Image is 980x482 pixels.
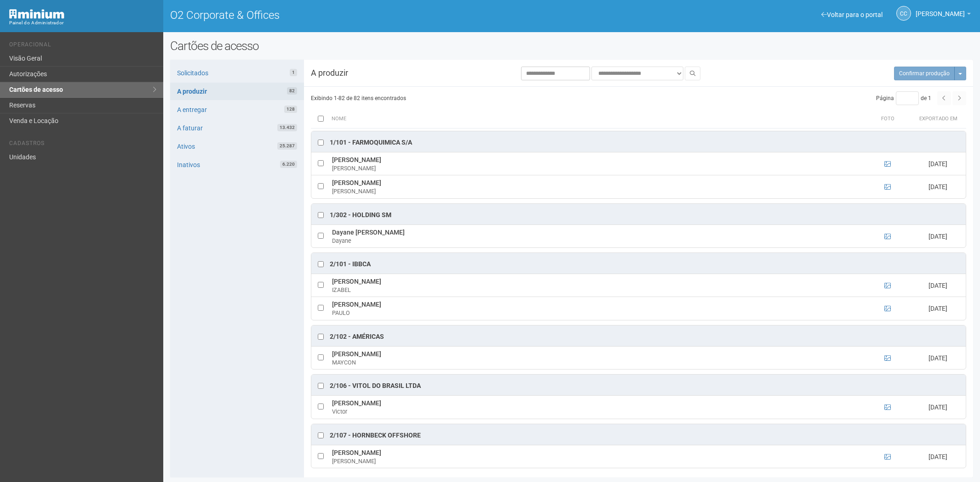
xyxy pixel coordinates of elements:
[884,354,891,362] a: Ver foto
[884,305,891,312] a: Ver foto
[330,346,865,369] td: [PERSON_NAME]
[330,332,384,342] div: 2/102 - Américas
[928,183,947,191] span: [DATE]
[330,396,865,419] td: [PERSON_NAME]
[332,237,862,245] div: Dayane
[865,110,911,128] th: Foto
[287,87,297,95] span: 82
[170,39,973,53] h2: Cartões de acesso
[330,211,391,220] div: 1/302 - HOLDING SM
[9,19,156,27] div: Painel do Administrador
[280,161,297,168] span: 6.220
[330,224,865,247] td: Dayane [PERSON_NAME]
[9,41,156,51] li: Operacional
[928,404,947,411] span: [DATE]
[928,233,947,240] span: [DATE]
[332,457,862,465] div: [PERSON_NAME]
[928,305,947,312] span: [DATE]
[277,142,297,150] span: 25.287
[290,69,297,76] span: 1
[821,11,883,18] a: Voltar para o portal
[928,354,947,362] span: [DATE]
[330,381,421,391] div: 2/106 - Vitol do Brasil Ltda
[284,106,297,113] span: 128
[928,453,947,460] span: [DATE]
[916,1,965,17] span: Camila Catarina Lima
[330,297,865,320] td: [PERSON_NAME]
[884,282,891,289] a: Ver foto
[330,260,371,269] div: 2/101 - IBBCA
[884,233,891,240] a: Ver foto
[332,164,862,173] div: [PERSON_NAME]
[896,6,911,21] a: CC
[332,309,862,317] div: PAULO
[304,69,415,77] h3: A produzir
[919,116,957,122] span: Exportado em
[928,160,947,168] span: [DATE]
[170,9,565,21] h1: O2 Corporate & Offices
[330,431,421,440] div: 2/107 - Hornbeck Offshore
[876,95,931,101] span: Página de 1
[884,404,891,411] a: Ver foto
[332,286,862,294] div: IZABEL
[332,408,862,416] div: Victor
[330,152,865,175] td: [PERSON_NAME]
[170,156,304,174] a: Inativos6.220
[330,274,865,297] td: [PERSON_NAME]
[884,453,891,460] a: Ver foto
[330,445,865,468] td: [PERSON_NAME]
[170,64,304,82] a: Solicitados1
[170,138,304,155] a: Ativos25.287
[277,124,297,131] span: 13.432
[329,110,865,128] th: Nome
[928,282,947,289] span: [DATE]
[916,11,971,19] a: [PERSON_NAME]
[9,140,156,150] li: Cadastros
[170,119,304,137] a: A faturar13.432
[332,359,862,367] div: MAYCON
[884,183,891,191] a: Ver foto
[330,138,412,147] div: 1/101 - FARMOQUIMICA S/A
[884,160,891,168] a: Ver foto
[170,83,304,100] a: A produzir82
[330,175,865,198] td: [PERSON_NAME]
[9,9,64,19] img: Minium
[332,187,862,196] div: [PERSON_NAME]
[170,101,304,118] a: A entregar128
[311,95,406,101] span: Exibindo 1-82 de 82 itens encontrados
